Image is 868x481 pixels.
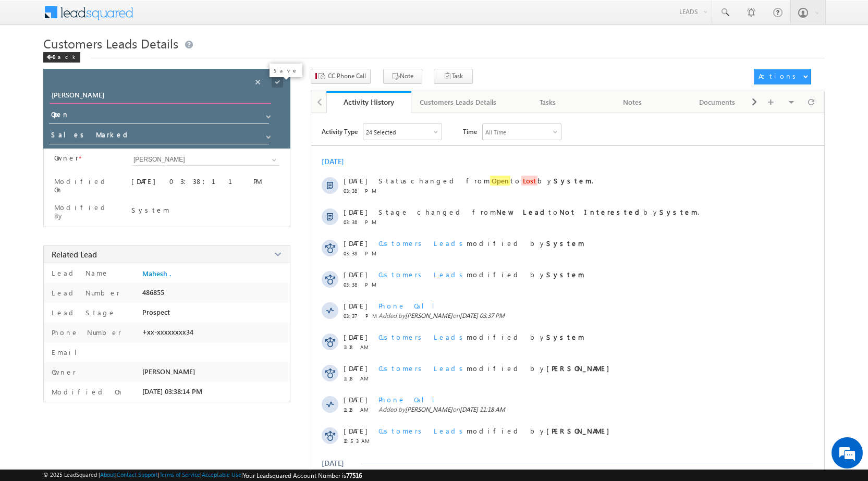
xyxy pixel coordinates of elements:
[546,270,584,279] strong: System
[546,426,615,435] strong: [PERSON_NAME]
[54,203,118,220] label: Modified By
[559,207,643,216] strong: Not Interested
[49,387,124,396] label: Modified On
[100,471,115,478] a: About
[142,367,195,376] span: [PERSON_NAME]
[434,69,473,84] button: Task
[683,96,751,108] div: Documents
[334,97,404,107] div: Activity History
[49,108,269,124] input: Status
[378,332,467,341] span: Customers Leads
[411,91,506,113] a: Customers Leads Details
[142,328,193,336] span: +xx-xxxxxxxx34
[49,328,121,337] label: Phone Number
[490,176,510,186] span: Open
[49,268,109,277] label: Lead Name
[378,176,593,186] span: changed from to by .
[274,67,298,74] p: Save
[49,128,269,144] input: Stage
[514,96,581,108] div: Tasks
[18,55,44,68] img: d_60004797649_company_0_60004797649
[420,96,496,108] div: Customers Leads Details
[49,367,76,376] label: Owner
[378,301,443,310] span: Phone Call
[378,332,584,341] span: modified by
[599,96,666,108] div: Notes
[326,91,411,113] a: Activity History
[49,308,116,317] label: Lead Stage
[405,405,453,413] span: [PERSON_NAME]
[378,395,443,404] span: Phone Call
[378,426,467,435] span: Customers Leads
[506,91,591,113] a: Tasks
[131,205,279,214] div: System
[344,332,367,341] span: [DATE]
[378,270,584,279] span: modified by
[142,321,189,335] em: Start Chat
[43,35,178,52] span: Customers Leads Details
[243,472,362,479] span: Your Leadsquared Account Number is
[142,387,202,396] span: [DATE] 03:38:14 PM
[378,364,615,373] span: modified by
[266,155,279,165] a: Show All Items
[378,239,584,248] span: modified by
[496,207,548,216] strong: New Lead
[344,239,367,248] span: [DATE]
[344,301,367,310] span: [DATE]
[378,176,411,185] span: Status
[485,129,506,135] div: All Time
[322,156,356,166] div: [DATE]
[43,471,362,479] span: © 2025 LeadSquared | | | | |
[378,239,467,248] span: Customers Leads
[344,250,375,256] span: 03:38 PM
[346,472,362,479] span: 77516
[142,288,164,297] span: 486855
[14,96,190,312] textarea: Type your message and hit 'Enter'
[344,344,375,350] span: 11:18 AM
[378,426,615,435] span: modified by
[54,154,79,162] label: Owner
[311,69,371,84] button: CC Phone Call
[328,71,366,81] span: CC Phone Call
[383,69,422,84] button: Note
[50,89,271,104] input: Opportunity Name Opportunity Name
[546,364,615,373] strong: [PERSON_NAME]
[546,332,584,341] strong: System
[160,471,200,478] a: Terms of Service
[463,124,477,139] span: Time
[54,177,118,194] label: Modified On
[171,5,196,30] div: Minimize live chat window
[366,129,396,135] div: 24 Selected
[344,188,375,194] span: 03:38 PM
[49,288,120,297] label: Lead Number
[52,249,97,260] span: Related Lead
[261,129,274,140] a: Show All Items
[344,375,375,381] span: 11:18 AM
[142,308,170,316] span: Prospect
[546,239,584,248] strong: System
[344,364,367,373] span: [DATE]
[344,426,367,435] span: [DATE]
[675,91,760,113] a: Documents
[378,364,467,373] span: Customers Leads
[344,270,367,279] span: [DATE]
[460,405,505,413] span: [DATE] 11:18 AM
[344,207,367,216] span: [DATE]
[378,270,467,279] span: Customers Leads
[344,406,375,413] span: 11:18 AM
[142,269,171,278] a: Mahesh .
[43,52,80,63] div: Back
[131,177,279,191] div: [DATE] 03:38:11 PM
[460,312,505,319] span: [DATE] 03:37 PM
[344,395,367,404] span: [DATE]
[322,124,358,139] span: Activity Type
[261,109,274,119] a: Show All Items
[754,69,811,84] button: Actions
[659,207,698,216] strong: System
[54,55,175,68] div: Chat with us now
[378,312,780,319] span: Added by on
[344,176,367,185] span: [DATE]
[344,313,375,319] span: 03:37 PM
[344,438,375,444] span: 10:53 AM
